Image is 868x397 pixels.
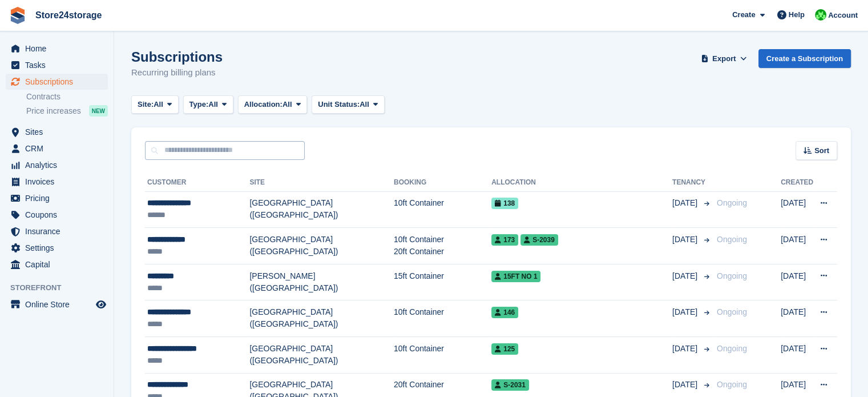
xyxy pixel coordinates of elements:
[672,234,700,246] span: [DATE]
[520,234,558,246] span: S-2039
[717,235,747,244] span: Ongoing
[717,344,747,353] span: Ongoing
[672,174,712,192] th: Tenancy
[491,343,518,355] span: 125
[138,99,154,110] span: Site:
[491,271,540,282] span: 15FT No 1
[25,223,94,239] span: Insurance
[672,379,700,391] span: [DATE]
[249,264,394,300] td: [PERSON_NAME] ([GEOGRAPHIC_DATA])
[25,74,94,90] span: Subscriptions
[717,198,747,207] span: Ongoing
[25,174,94,190] span: Invoices
[781,228,813,264] td: [DATE]
[249,300,394,337] td: [GEOGRAPHIC_DATA] ([GEOGRAPHIC_DATA])
[282,99,292,110] span: All
[6,124,108,140] a: menu
[815,9,826,21] img: Tracy Harper
[6,256,108,272] a: menu
[249,174,394,192] th: Site
[394,228,491,264] td: 10ft Container 20ft Container
[89,105,108,117] div: NEW
[25,124,94,140] span: Sites
[394,264,491,300] td: 15ft Container
[781,264,813,300] td: [DATE]
[491,174,672,192] th: Allocation
[6,57,108,73] a: menu
[131,95,179,114] button: Site: All
[491,379,529,391] span: S-2031
[672,270,700,282] span: [DATE]
[781,337,813,374] td: [DATE]
[131,49,223,65] h1: Subscriptions
[828,10,858,21] span: Account
[25,256,94,272] span: Capital
[25,157,94,173] span: Analytics
[25,296,94,312] span: Online Store
[10,282,114,294] span: Storefront
[781,174,813,192] th: Created
[758,49,851,68] a: Create a Subscription
[6,174,108,190] a: menu
[6,240,108,256] a: menu
[6,207,108,223] a: menu
[25,207,94,223] span: Coupons
[154,99,163,110] span: All
[6,41,108,57] a: menu
[183,95,233,114] button: Type: All
[6,190,108,206] a: menu
[394,300,491,337] td: 10ft Container
[26,106,81,117] span: Price increases
[6,157,108,173] a: menu
[717,271,747,280] span: Ongoing
[244,99,282,110] span: Allocation:
[394,174,491,192] th: Booking
[25,57,94,73] span: Tasks
[312,95,384,114] button: Unit Status: All
[732,9,755,21] span: Create
[189,99,209,110] span: Type:
[781,300,813,337] td: [DATE]
[25,41,94,57] span: Home
[249,228,394,264] td: [GEOGRAPHIC_DATA] ([GEOGRAPHIC_DATA])
[814,145,829,157] span: Sort
[131,66,223,79] p: Recurring billing plans
[781,191,813,228] td: [DATE]
[94,298,108,311] a: Preview store
[6,223,108,239] a: menu
[26,91,108,102] a: Contracts
[318,99,360,110] span: Unit Status:
[394,337,491,374] td: 10ft Container
[249,337,394,374] td: [GEOGRAPHIC_DATA] ([GEOGRAPHIC_DATA])
[208,99,218,110] span: All
[672,197,700,209] span: [DATE]
[491,307,518,318] span: 146
[699,49,749,68] button: Export
[789,9,805,21] span: Help
[6,296,108,312] a: menu
[26,105,108,117] a: Price increases NEW
[6,74,108,90] a: menu
[238,95,308,114] button: Allocation: All
[672,343,700,355] span: [DATE]
[717,380,747,389] span: Ongoing
[6,141,108,157] a: menu
[25,240,94,256] span: Settings
[360,99,369,110] span: All
[491,234,518,246] span: 173
[31,6,107,25] a: Store24storage
[672,306,700,318] span: [DATE]
[249,191,394,228] td: [GEOGRAPHIC_DATA] ([GEOGRAPHIC_DATA])
[394,191,491,228] td: 10ft Container
[145,174,249,192] th: Customer
[25,190,94,206] span: Pricing
[491,198,518,209] span: 138
[25,141,94,157] span: CRM
[717,307,747,316] span: Ongoing
[9,7,26,24] img: stora-icon-8386f47178a22dfd0bd8f6a31ec36ba5ce8667c1dd55bd0f319d3a0aa187defe.svg
[712,53,736,65] span: Export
